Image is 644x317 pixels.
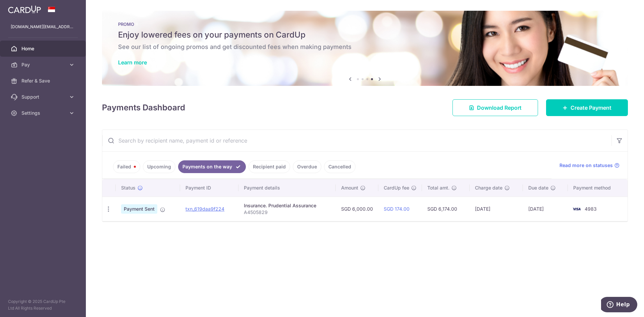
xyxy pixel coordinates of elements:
a: Cancelled [324,160,356,173]
a: txn_619daa9f224 [185,206,224,212]
span: Status [121,184,136,191]
div: Insurance. Prudential Assurance [244,202,331,209]
span: Home [21,45,66,52]
p: PROMO [118,21,612,27]
span: Payment Sent [121,204,157,214]
iframe: Opens a widget where you can find more information [601,297,637,314]
img: Latest Promos banner [102,11,628,86]
a: Learn more [118,59,147,66]
a: Download Report [452,99,538,116]
span: Total amt. [427,184,449,191]
th: Payment details [238,179,336,197]
td: [DATE] [523,197,568,221]
span: Support [21,94,66,100]
p: [DOMAIN_NAME][EMAIL_ADDRESS][DOMAIN_NAME] [11,23,75,30]
span: Pay [21,61,66,68]
span: Read more on statuses [559,162,613,169]
span: 4983 [585,206,597,212]
h5: Enjoy lowered fees on your payments on CardUp [118,30,612,40]
span: Download Report [477,104,522,112]
th: Payment ID [180,179,238,197]
span: CardUp fee [384,184,409,191]
td: SGD 6,000.00 [336,197,378,221]
a: SGD 174.00 [384,206,410,212]
span: Amount [341,184,358,191]
span: Settings [21,110,66,116]
th: Payment method [568,179,628,197]
td: SGD 6,174.00 [422,197,470,221]
h6: See our list of ongoing promos and get discounted fees when making payments [118,43,612,51]
span: Create Payment [571,104,611,112]
img: CardUp [8,5,41,13]
span: Refer & Save [21,77,66,84]
a: Payments on the way [178,160,246,173]
h4: Payments Dashboard [102,102,185,114]
a: Create Payment [546,99,628,116]
td: [DATE] [470,197,523,221]
a: Read more on statuses [559,162,620,169]
p: A4505829 [244,209,331,216]
span: Charge date [475,184,502,191]
img: Bank Card [570,205,583,213]
a: Overdue [293,160,321,173]
a: Recipient paid [249,160,290,173]
a: Failed [113,160,140,173]
a: Upcoming [143,160,175,173]
input: Search by recipient name, payment id or reference [102,130,611,151]
span: Due date [528,184,548,191]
